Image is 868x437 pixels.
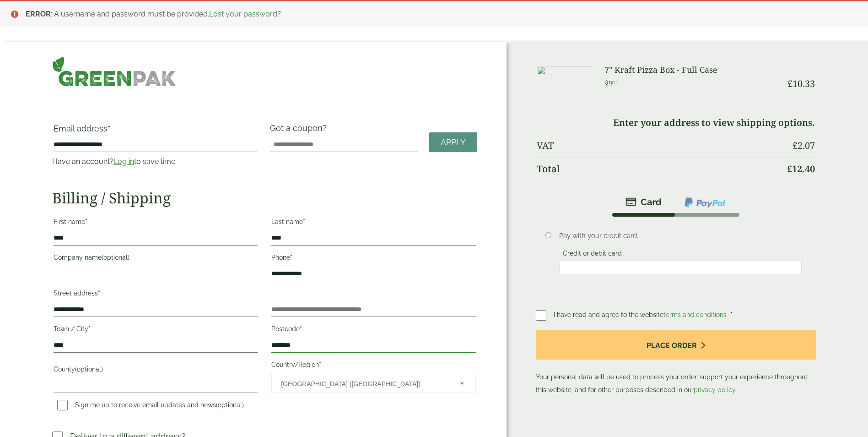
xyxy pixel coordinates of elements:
label: Credit or debit card [559,250,625,260]
label: Last name [271,215,475,231]
abbr: required [98,290,100,297]
td: Enter your address to view shipping options. [537,112,815,134]
span: £ [793,139,798,152]
span: I have read and agree to the website [554,311,728,318]
abbr: required [108,124,110,133]
abbr: required [319,361,321,368]
abbr: required [303,218,305,225]
label: Got a coupon? [270,123,330,137]
span: £ [787,77,793,90]
small: Qty: 1 [604,79,620,86]
abbr: required [300,325,302,333]
label: Street address [54,287,258,302]
abbr: required [730,311,733,318]
a: Log in [113,157,134,166]
p: Pay with your credit card. [559,231,802,241]
abbr: required [88,325,91,333]
a: Lost your password [209,10,277,18]
bdi: 2.07 [793,139,815,152]
span: (optional) [102,254,129,261]
img: ppcp-gateway.png [684,197,726,208]
iframe: Secure card payment input frame [562,263,799,272]
p: Your personal data will be used to process your order, support your experience throughout this we... [536,330,816,396]
img: stripe.png [625,197,662,208]
span: £ [787,163,792,175]
p: Have an account? to save time [52,156,259,167]
img: GreenPak Supplies [52,56,176,87]
bdi: 12.40 [787,163,815,175]
input: Sign me up to receive email updates and news(optional) [57,400,68,410]
label: Email address [54,125,258,137]
li: : A username and password must be provided. ? [26,9,853,20]
abbr: required [85,218,87,225]
strong: ERROR [26,10,51,18]
span: (optional) [75,366,103,373]
a: terms and conditions [663,311,727,318]
span: (optional) [216,401,244,409]
span: United Kingdom (UK) [281,374,447,393]
span: Country/Region [271,374,475,393]
label: Country/Region [271,358,475,374]
span: Apply [441,137,466,147]
th: VAT [537,135,781,157]
abbr: required [290,254,292,261]
label: First name [54,215,258,231]
h3: 7" Kraft Pizza Box - Full Case [604,65,781,75]
a: privacy policy [694,386,735,393]
label: Phone [271,251,475,267]
label: Company name [54,251,258,267]
th: Total [537,158,781,180]
label: Town / City [54,322,258,338]
button: Place order [536,330,816,360]
h2: Billing / Shipping [52,189,477,207]
a: Apply [429,132,477,152]
bdi: 10.33 [787,77,815,90]
label: County [54,363,258,378]
label: Postcode [271,322,475,338]
label: Sign me up to receive email updates and news [54,401,248,411]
